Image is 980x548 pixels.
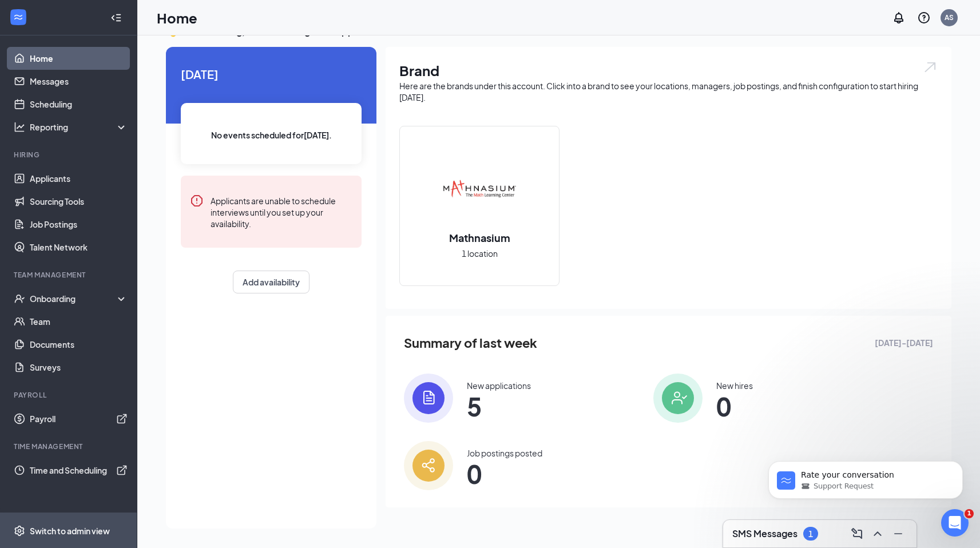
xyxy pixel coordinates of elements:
span: 5 [467,396,531,416]
svg: ComposeMessage [850,527,864,541]
img: icon [404,374,453,423]
a: PayrollExternalLink [30,407,128,430]
div: New hires [716,380,753,391]
span: 1 [965,509,974,518]
svg: Analysis [14,121,25,133]
div: AS [945,13,954,22]
svg: Settings [14,525,25,537]
svg: Minimize [891,527,905,541]
a: Scheduling [30,93,128,116]
button: ComposeMessage [848,525,866,543]
span: 0 [467,463,542,484]
a: Sourcing Tools [30,190,128,213]
img: Mathnasium [443,153,516,226]
a: Surveys [30,356,128,379]
div: TIME MANAGEMENT [14,442,125,451]
img: icon [404,441,453,490]
a: Messages [30,70,128,93]
svg: WorkstreamLogo [13,11,24,23]
a: Documents [30,333,128,356]
span: 0 [716,396,753,416]
div: Here are the brands under this account. Click into a brand to see your locations, managers, job p... [399,80,938,103]
h2: Mathnasium [438,231,522,245]
button: Minimize [889,525,907,543]
svg: Error [190,194,204,208]
iframe: Intercom notifications message [751,437,980,517]
a: Job Postings [30,213,128,236]
div: Switch to admin view [30,525,110,537]
span: [DATE] - [DATE] [875,336,933,349]
svg: UserCheck [14,293,25,304]
a: Home [30,47,128,70]
svg: Notifications [892,11,906,25]
div: Reporting [30,121,128,133]
div: Hiring [14,150,125,160]
div: 1 [808,529,813,539]
h3: SMS Messages [732,527,798,540]
span: Summary of last week [404,333,537,353]
a: Time and SchedulingExternalLink [30,459,128,482]
h1: Home [157,8,197,27]
iframe: Intercom live chat [941,509,969,537]
a: Team [30,310,128,333]
img: icon [653,374,703,423]
h1: Brand [399,61,938,80]
div: Applicants are unable to schedule interviews until you set up your availability. [211,194,352,229]
div: Team Management [14,270,125,280]
a: Applicants [30,167,128,190]
button: Add availability [233,271,310,293]
div: Job postings posted [467,447,542,459]
div: Payroll [14,390,125,400]
svg: QuestionInfo [917,11,931,25]
span: No events scheduled for [DATE] . [211,129,332,141]
span: 1 location [462,247,498,260]
span: [DATE] [181,65,362,83]
svg: ChevronUp [871,527,884,541]
a: Talent Network [30,236,128,259]
img: open.6027fd2a22e1237b5b06.svg [923,61,938,74]
button: ChevronUp [868,525,887,543]
div: Onboarding [30,293,118,304]
svg: Collapse [110,12,122,23]
div: New applications [467,380,531,391]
